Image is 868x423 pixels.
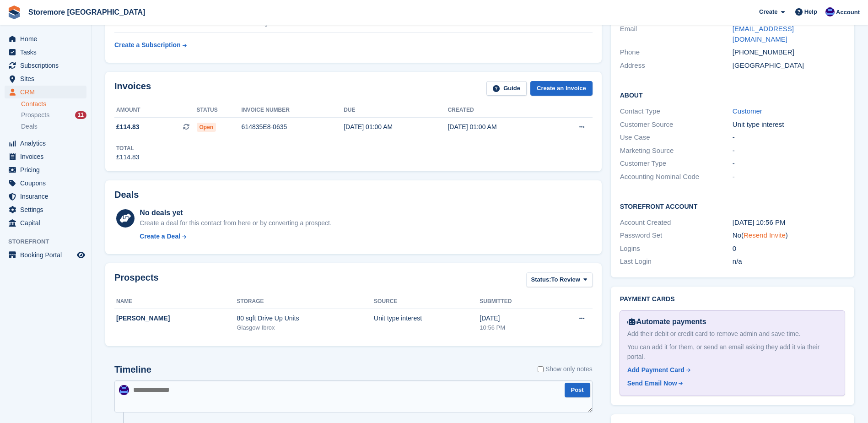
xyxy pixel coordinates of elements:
a: menu [5,217,86,229]
a: menu [5,59,86,72]
span: Subscriptions [20,59,75,72]
th: Name [114,294,237,309]
div: Address [620,60,733,71]
span: Deals [21,122,38,131]
span: Prospects [21,111,49,119]
span: Analytics [20,137,75,150]
span: Home [20,33,75,45]
span: Help [804,7,817,16]
div: Add their debit or credit card to remove admin and save time. [627,329,837,339]
div: [PHONE_NUMBER] [733,47,845,58]
div: 11 [75,111,86,119]
div: Automate payments [627,316,837,327]
span: Pricing [20,163,75,176]
h2: Invoices [114,81,151,96]
button: Status: To Review [526,272,593,287]
th: Submitted [480,294,550,309]
div: Customer Source [620,119,733,130]
div: - [733,158,845,169]
div: Unit type interest [733,119,845,130]
h2: Prospects [114,272,159,289]
a: Deals [21,122,86,131]
a: Storemore [GEOGRAPHIC_DATA] [25,5,149,20]
a: Guide [486,81,527,96]
div: Accounting Nominal Code [620,172,733,182]
span: Open [197,123,216,132]
a: Preview store [75,249,86,260]
label: Show only notes [538,364,593,374]
a: Create a Deal [140,232,331,241]
div: Phone [620,47,733,58]
div: £114.83 [116,152,140,162]
div: You can add it for them, or send an email asking they add it via their portal. [627,342,837,362]
div: - [733,172,845,182]
h2: Payment cards [620,296,845,303]
span: ( ) [741,231,788,239]
div: Password Set [620,230,733,241]
div: Contact Type [620,106,733,117]
h2: About [620,90,845,99]
h2: Timeline [114,364,151,375]
a: menu [5,203,86,216]
a: [EMAIL_ADDRESS][DOMAIN_NAME] [733,25,794,43]
div: [DATE] 01:00 AM [344,122,447,132]
span: Coupons [20,177,75,190]
a: Create a Subscription [114,37,187,54]
a: menu [5,46,86,59]
div: - [733,146,845,156]
div: Create a deal for this contact from here or by converting a prospect. [140,218,331,228]
a: Add Payment Card [627,365,834,375]
a: menu [5,150,86,163]
img: Angela [825,7,835,16]
div: n/a [733,256,845,267]
div: Customer Type [620,158,733,169]
th: Invoice number [242,103,344,118]
th: Status [197,103,242,118]
div: Send Email Now [627,379,677,388]
div: Account Created [620,217,733,228]
div: Unit type interest [374,314,480,323]
div: [DATE] [480,314,550,323]
div: [DATE] 10:56 PM [733,217,845,228]
span: Settings [20,203,75,216]
div: [GEOGRAPHIC_DATA] [733,60,845,71]
div: 614835E8-0635 [242,122,344,132]
a: Contacts [21,100,86,108]
a: menu [5,72,86,85]
span: Tasks [20,46,75,59]
a: Create an Invoice [530,81,593,96]
span: Storefront [8,237,91,246]
div: 0 [733,244,845,254]
div: Total [116,144,140,152]
th: Created [447,103,551,118]
span: CRM [20,86,75,98]
a: menu [5,249,86,261]
a: menu [5,33,86,45]
div: Create a Subscription [114,40,181,50]
span: Sites [20,72,75,85]
a: Customer [733,107,762,115]
img: stora-icon-8386f47178a22dfd0bd8f6a31ec36ba5ce8667c1dd55bd0f319d3a0aa187defe.svg [7,5,21,19]
th: Source [374,294,480,309]
span: Create [759,7,777,16]
div: [DATE] 01:00 AM [447,122,551,132]
h2: Storefront Account [620,201,845,211]
div: 10:56 PM [480,323,550,332]
span: Account [836,8,860,17]
div: 80 sqft Drive Up Units [237,314,374,323]
span: Insurance [20,190,75,203]
a: menu [5,137,86,150]
span: £114.83 [116,122,140,132]
a: menu [5,177,86,190]
th: Amount [114,103,197,118]
span: Invoices [20,150,75,163]
input: Show only notes [538,364,544,374]
span: To Review [551,275,580,284]
span: Status: [531,275,551,284]
div: [PERSON_NAME] [116,314,237,323]
div: Email [620,24,733,44]
div: No [733,230,845,241]
th: Due [344,103,447,118]
div: Marketing Source [620,146,733,156]
a: Prospects 11 [21,110,86,120]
